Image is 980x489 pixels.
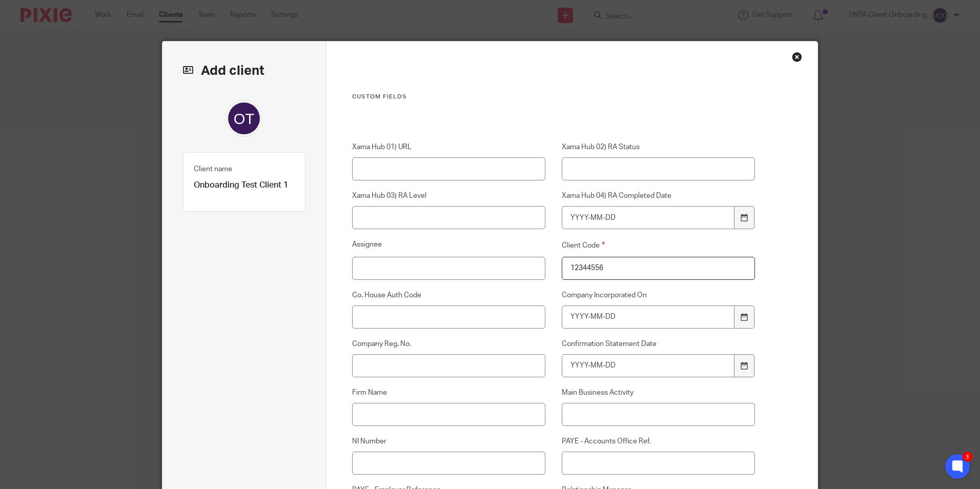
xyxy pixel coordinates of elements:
label: NI Number [352,436,546,446]
label: Co. House Auth Code [352,290,546,300]
label: Confirmation Statement Date [562,339,756,349]
input: YYYY-MM-DD [562,354,735,377]
label: Assignee [352,239,546,251]
label: Xama Hub 01) URL [352,142,546,152]
div: Close this dialog window [792,52,802,62]
label: Client Code [562,239,756,251]
label: Company Reg. No. [352,339,546,349]
h3: Custom fields [352,93,756,101]
label: Xama Hub 03) RA Level [352,191,546,201]
h2: Add client [183,62,305,79]
div: 3 [962,452,972,462]
p: Onboarding Test Client 1 [194,180,295,191]
label: Client name [194,164,232,174]
label: Main Business Activity [562,388,756,398]
label: Firm Name [352,388,546,398]
label: Company Incorporated On [562,290,756,300]
input: YYYY-MM-DD [562,206,735,229]
label: PAYE - Accounts Office Ref. [562,436,756,446]
label: Xama Hub 04) RA Completed Date [562,191,756,201]
input: YYYY-MM-DD [562,305,735,329]
img: svg%3E [226,100,262,137]
label: Xama Hub 02) RA Status [562,142,756,152]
